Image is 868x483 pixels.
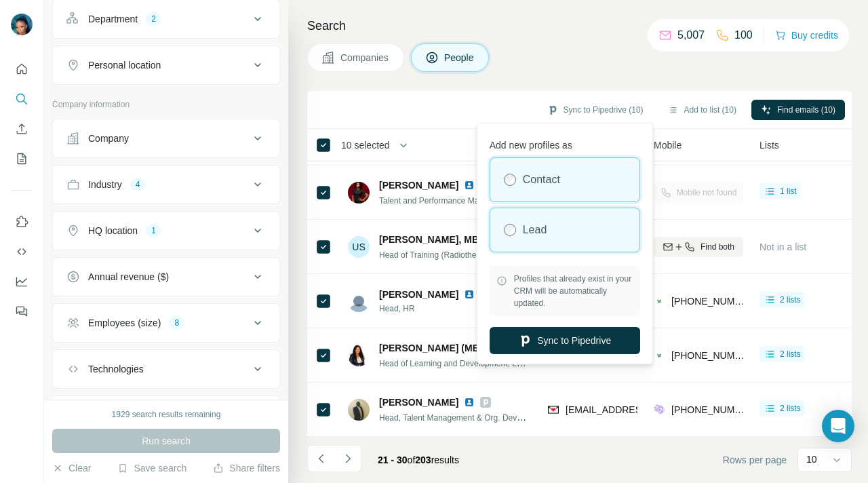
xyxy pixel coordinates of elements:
button: Navigate to next page [334,445,361,472]
span: Find both [701,241,734,253]
img: provider contactout logo [654,294,665,308]
button: Personal location [53,49,279,81]
span: Head of Learning and Development, Leadway Group [379,358,570,368]
button: HQ location1 [53,214,279,247]
p: 10 [806,452,817,466]
button: Search [11,87,33,111]
img: LinkedIn logo [464,180,475,191]
span: 2 lists [780,348,801,360]
button: Technologies [53,353,279,385]
button: Find emails (10) [751,100,845,120]
button: Use Surfe on LinkedIn [11,210,33,234]
button: Enrich CSV [11,117,33,141]
div: Personal location [88,58,161,72]
div: 1 [146,225,161,237]
button: Buy credits [775,26,838,45]
span: Not in a list [759,241,806,252]
span: Mobile [654,138,682,152]
img: Avatar [348,345,370,366]
span: 1 list [780,185,797,197]
div: 4 [130,178,146,191]
span: [PERSON_NAME], MBBS, FWACS [379,234,532,245]
button: Clear [52,461,91,475]
span: [PERSON_NAME] [379,395,458,409]
button: Annual revenue ($) [53,260,279,293]
span: results [378,455,459,465]
span: [PERSON_NAME] [379,288,458,301]
button: Navigate to previous page [307,445,334,472]
div: Open Intercom Messenger [822,410,854,442]
div: Department [88,12,138,26]
button: Add to list (10) [658,100,746,120]
img: Avatar [11,14,33,35]
button: Quick start [11,57,33,81]
button: Company [53,122,279,155]
button: Employees (size)8 [53,307,279,339]
img: Avatar [348,399,370,421]
span: People [444,51,475,64]
div: 8 [169,317,184,329]
button: Save search [117,461,186,475]
div: Industry [88,178,122,191]
span: Head, Talent Management & Org. Development [379,412,551,423]
span: [PERSON_NAME] [379,178,458,192]
span: Profiles that already exist in your CRM will be automatically updated. [514,273,633,309]
button: Keywords [53,399,279,431]
span: Find emails (10) [777,104,835,116]
span: 10 selected [341,138,390,152]
span: Head of Training (Radiotherapy & Oncology) [379,249,539,260]
p: Add new profiles as [490,133,640,152]
span: 2 lists [780,294,801,306]
button: Use Surfe API [11,239,33,264]
div: Company [88,132,129,145]
div: Annual revenue ($) [88,270,169,284]
span: [PHONE_NUMBER] [671,404,757,415]
span: [EMAIL_ADDRESS][DOMAIN_NAME] [566,404,726,415]
img: Avatar [348,290,370,312]
img: provider people-data-labs logo [654,403,665,417]
button: Feedback [11,299,33,324]
span: of [408,455,416,465]
img: provider findymail logo [548,403,559,417]
button: Sync to Pipedrive [490,327,640,354]
button: Department2 [53,3,279,35]
span: 203 [415,455,431,465]
div: Employees (size) [88,316,161,330]
span: [PERSON_NAME] (MBA, SPHRi, ACIPM) [379,343,559,353]
span: [PHONE_NUMBER] [671,296,757,307]
label: Lead [523,222,547,238]
button: Find both [654,237,743,257]
span: Head, HR [379,303,491,315]
span: Companies [340,51,390,64]
button: Sync to Pipedrive (10) [538,100,653,120]
p: 5,007 [677,27,705,43]
span: 2 lists [780,402,801,414]
div: Technologies [88,362,144,376]
button: Industry4 [53,168,279,201]
p: Company information [52,98,280,111]
span: Talent and Performance Manager [379,196,500,206]
span: [PHONE_NUMBER] [671,350,757,361]
div: US [348,236,370,258]
div: HQ location [88,224,138,237]
img: LinkedIn logo [464,397,475,408]
button: Dashboard [11,269,33,294]
img: LinkedIn logo [464,289,475,300]
img: Avatar [348,182,370,204]
img: provider contactout logo [654,349,665,362]
span: 21 - 30 [378,455,408,465]
button: My lists [11,147,33,171]
div: 1929 search results remaining [112,408,221,421]
label: Contact [523,172,560,188]
h4: Search [307,16,852,35]
span: Rows per page [723,453,787,467]
button: Share filters [213,461,280,475]
p: 100 [734,27,753,43]
div: 2 [146,13,161,25]
span: Lists [759,138,779,152]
